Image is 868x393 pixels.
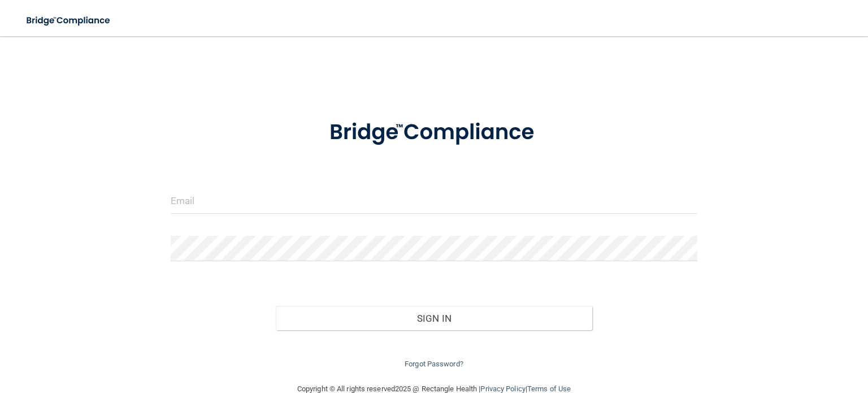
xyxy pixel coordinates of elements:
[527,385,571,393] a: Terms of Use
[480,385,525,393] a: Privacy Policy
[276,306,592,331] button: Sign In
[307,104,562,161] img: bridge_compliance_login_screen.278c3ca4.svg
[405,360,463,368] a: Forgot Password?
[171,188,697,214] input: Email
[17,9,121,32] img: bridge_compliance_login_screen.278c3ca4.svg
